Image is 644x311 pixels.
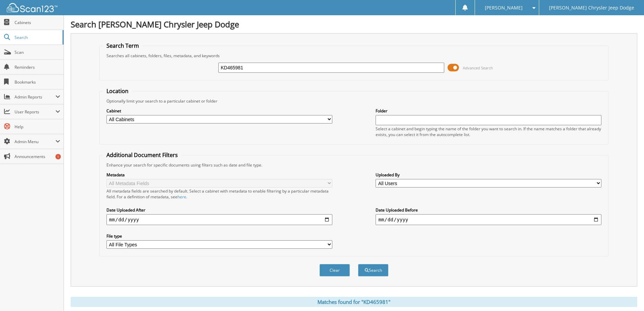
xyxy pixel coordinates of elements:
span: Help [15,124,60,130]
span: Admin Menu [15,139,55,145]
label: Date Uploaded After [106,207,332,213]
input: start [106,214,332,225]
span: Search [15,35,59,40]
a: here [177,194,186,200]
button: Clear [319,264,350,276]
div: Matches found for "KD465981" [71,297,637,307]
span: Announcements [15,154,60,159]
label: Date Uploaded Before [376,207,601,213]
span: Reminders [15,64,60,70]
button: Search [358,264,388,276]
label: Uploaded By [376,172,601,178]
span: Advanced Search [463,65,493,70]
div: Enhance your search for specific documents using filters such as date and file type. [103,162,605,168]
div: All metadata fields are searched by default. Select a cabinet with metadata to enable filtering b... [106,188,332,200]
span: Bookmarks [15,79,60,85]
h1: Search [PERSON_NAME] Chrysler Jeep Dodge [71,19,637,30]
legend: Location [103,87,132,95]
div: Searches all cabinets, folders, files, metadata, and keywords [103,53,605,59]
legend: Search Term [103,42,142,49]
span: Scan [15,49,60,55]
span: [PERSON_NAME] [485,6,523,10]
span: User Reports [15,109,55,115]
span: Cabinets [15,20,60,25]
legend: Additional Document Filters [103,151,181,159]
img: scan123-logo-white.svg [7,3,57,12]
input: end [376,214,601,225]
div: Select a cabinet and begin typing the name of the folder you want to search in. If the name match... [376,126,601,137]
span: [PERSON_NAME] Chrysler Jeep Dodge [549,6,634,10]
label: Folder [376,108,601,114]
div: 1 [55,154,61,159]
span: Admin Reports [15,94,55,100]
label: Metadata [106,172,332,178]
label: Cabinet [106,108,332,114]
label: File type [106,233,332,239]
div: Optionally limit your search to a particular cabinet or folder [103,98,605,104]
